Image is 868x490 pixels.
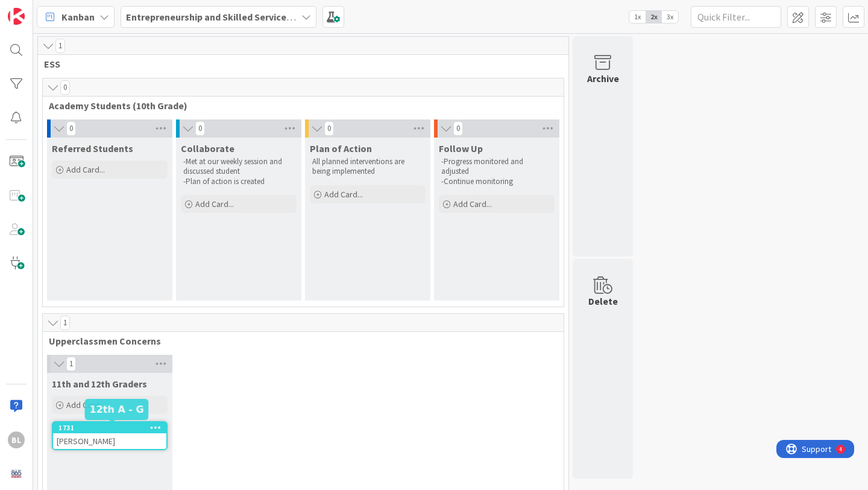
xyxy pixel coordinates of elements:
[324,189,363,200] span: Add Card...
[61,10,95,24] span: Kanban
[52,421,168,450] a: 1731[PERSON_NAME]
[453,121,463,136] span: 0
[183,177,294,186] p: -Plan of action is created
[25,2,55,16] span: Support
[312,157,423,177] p: All planned interventions are being implemented
[66,164,105,175] span: Add Card...
[310,142,372,154] span: Plan of Action
[63,5,66,14] div: 4
[90,404,144,415] h5: 12th A - G
[126,11,421,23] b: Entrepreneurship and Skilled Services Interventions - [DATE]-[DATE]
[8,8,25,25] img: Visit kanbanzone.com
[66,399,105,410] span: Add Card...
[60,80,70,95] span: 0
[324,121,334,136] span: 0
[49,335,549,347] span: Upperclassmen Concerns
[53,422,166,433] div: 1731
[453,199,492,209] span: Add Card...
[691,6,781,28] input: Quick Filter...
[8,465,25,482] img: avatar
[441,177,552,186] p: -Continue monitoring
[181,142,234,154] span: Collaborate
[646,11,662,23] span: 2x
[53,422,166,449] div: 1731[PERSON_NAME]
[53,433,166,449] div: [PERSON_NAME]
[588,294,618,308] div: Delete
[49,100,549,112] span: Academy Students (10th Grade)
[183,157,294,177] p: -Met at our weekly session and discussed student
[44,58,553,70] span: ESS
[52,142,133,154] span: Referred Students
[52,378,147,390] span: 11th and 12th Graders
[629,11,646,23] span: 1x
[439,142,483,154] span: Follow Up
[8,431,25,448] div: BL
[58,424,166,432] div: 1731
[195,199,234,209] span: Add Card...
[66,121,76,136] span: 0
[587,71,619,86] div: Archive
[441,157,552,177] p: -Progress monitored and adjusted
[662,11,678,23] span: 3x
[195,121,205,136] span: 0
[66,357,76,371] span: 1
[55,39,65,53] span: 1
[60,316,70,330] span: 1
